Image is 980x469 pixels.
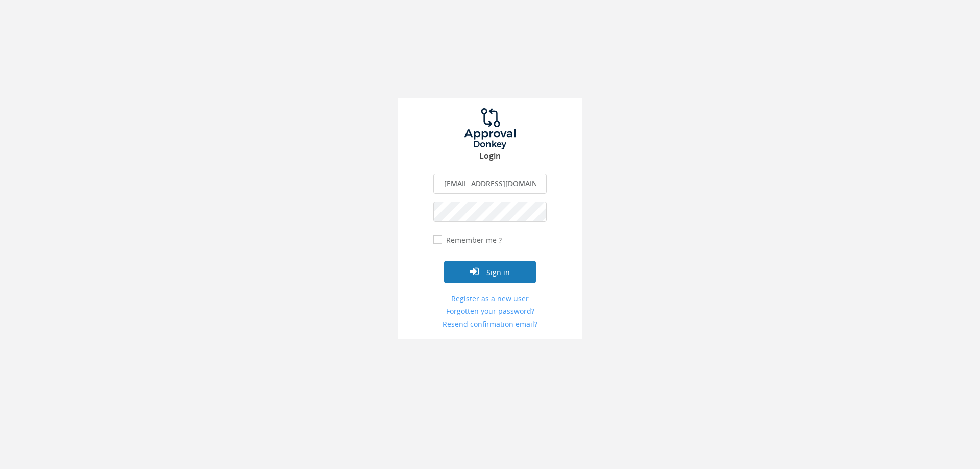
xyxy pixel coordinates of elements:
[444,235,502,245] label: Remember me ?
[452,108,528,149] img: logo.png
[398,152,582,161] h3: Login
[433,319,547,329] a: Resend confirmation email?
[433,174,547,194] input: Enter your Email
[444,261,536,283] button: Sign in
[433,306,547,316] a: Forgotten your password?
[433,293,547,304] a: Register as a new user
